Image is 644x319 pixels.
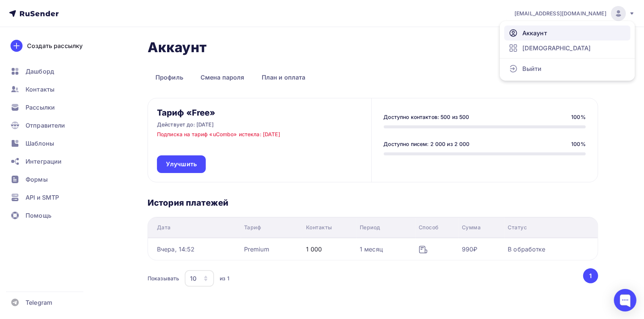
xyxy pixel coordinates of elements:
[244,245,269,254] div: Premium
[571,113,586,121] div: 100%
[6,82,95,97] a: Контакты
[306,224,332,231] div: Контакты
[157,107,216,118] h3: Тариф «Free»
[193,69,252,86] a: Смена пароля
[190,274,196,283] div: 10
[306,245,322,254] div: 1 000
[157,224,171,231] div: Дата
[148,197,598,208] h3: История платежей
[26,67,54,76] span: Дашборд
[360,224,380,231] div: Период
[157,245,195,254] div: Вчера, 14:52
[583,268,598,283] button: Go to page 1
[26,139,54,148] span: Шаблоны
[26,157,62,166] span: Интеграции
[148,69,191,86] a: Профиль
[582,268,599,283] ul: Pagination
[419,224,439,231] div: Способ
[508,224,527,231] div: Статус
[514,10,606,17] span: [EMAIL_ADDRESS][DOMAIN_NAME]
[522,29,547,38] span: Аккаунт
[26,103,55,112] span: Рассылки
[6,118,95,133] a: Отправители
[26,211,51,220] span: Помощь
[384,140,470,148] div: Доступно писем: 2 000 из 2 000
[462,224,481,231] div: Сумма
[26,175,48,184] span: Формы
[514,6,635,21] a: [EMAIL_ADDRESS][DOMAIN_NAME]
[384,113,469,121] div: Доступно контактов: 500 из 500
[26,121,65,130] span: Отправители
[220,275,229,282] div: из 1
[244,224,261,231] div: Тариф
[571,140,586,148] div: 100%
[522,64,542,73] span: Выйти
[360,245,383,254] div: 1 месяц
[500,21,635,81] ul: [EMAIL_ADDRESS][DOMAIN_NAME]
[148,39,598,56] h1: Аккаунт
[6,64,95,79] a: Дашборд
[27,41,83,50] div: Создать рассылку
[462,245,478,254] div: 990₽
[166,160,197,169] span: Улучшить
[26,85,54,94] span: Контакты
[6,172,95,187] a: Формы
[148,275,179,282] div: Показывать
[157,155,206,173] a: Улучшить
[6,136,95,151] a: Шаблоны
[522,44,591,53] span: [DEMOGRAPHIC_DATA]
[157,131,280,138] p: Подписка на тариф «uCombo» истекла: [DATE]
[157,121,214,128] p: Действует до: [DATE]
[26,193,59,202] span: API и SMTP
[26,298,52,307] span: Telegram
[254,69,314,86] a: План и оплата
[6,100,95,115] a: Рассылки
[508,245,546,254] div: В обработке
[184,270,214,287] button: 10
